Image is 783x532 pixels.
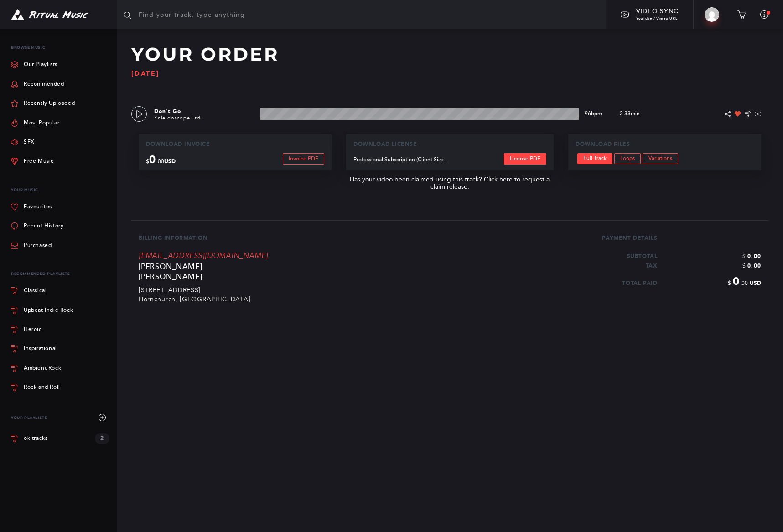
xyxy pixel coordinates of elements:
[11,378,109,397] a: Rock and Roll
[11,339,109,358] a: Inspirational
[11,197,52,217] a: Favourites
[11,113,59,132] a: Most Popular
[576,141,754,148] p: Download Files
[746,253,761,259] span: 0.00
[746,263,761,269] span: 0.00
[731,274,740,288] span: 0
[146,153,235,166] p: $ .00
[636,7,679,15] span: Video Sync
[95,433,109,444] div: 2
[154,115,202,121] a: Kaleidoscope Ltd.
[11,217,63,236] a: Recent History
[11,9,88,21] img: Ritual Music
[139,294,554,303] p: Hornchurch, [GEOGRAPHIC_DATA]
[24,327,42,332] div: Heroic
[748,280,761,286] span: USD
[11,55,57,74] a: Our Playlists
[11,40,109,55] p: Browse Music
[353,157,450,163] p: Professional Subscription (Client Size: 500+ Employees), Web / Streaming, External, Internal, PC ...
[11,266,109,281] div: Recommended Playlists
[11,408,109,427] div: Your Playlists
[591,110,602,117] span: bpm
[11,300,109,320] a: Upbeat Indie Rock
[11,152,54,171] a: Free Music
[24,385,60,390] div: Rock and Roll
[131,44,768,65] h2: Your Order
[283,153,324,165] a: Invoice PDF
[657,250,761,260] p: $
[24,435,47,442] div: ok tracks
[11,236,52,255] a: Purchased
[24,346,57,351] div: Inspirational
[657,275,761,288] p: $ .00
[11,94,75,113] a: Recently Uploaded
[657,259,761,269] p: $
[139,271,554,281] p: [PERSON_NAME]
[149,153,156,166] span: 0
[554,259,657,269] p: Tax
[11,320,109,339] a: Heroic
[11,75,64,94] a: Recommended
[139,285,554,294] p: [STREET_ADDRESS]
[577,153,612,164] a: Full Track
[353,141,546,148] p: Download License
[24,308,73,313] div: Upbeat Indie Rock
[11,428,109,449] a: ok tracks 2
[164,158,176,165] span: USD
[24,288,47,294] div: Classical
[11,182,109,197] p: Your Music
[146,141,324,148] p: Download Invoice
[705,7,719,22] img: Lenin Soram
[11,281,109,300] a: Classical
[582,111,604,117] p: 96
[24,366,61,371] div: Ambient Rock
[154,107,257,115] p: Don't Go
[504,153,546,165] a: License PDF
[643,153,678,164] a: Variations
[11,133,35,152] a: SFX
[131,70,768,77] p: [DATE]
[614,153,641,164] a: Loops
[139,235,554,242] p: Billing Information
[139,252,554,260] p: [EMAIL_ADDRESS][DOMAIN_NAME]
[636,16,677,21] span: YouTube / Vimeo URL
[602,235,657,242] p: Payment Details
[554,280,657,287] p: Total Paid
[11,359,109,378] a: Ambient Rock
[554,250,657,260] p: Subtotal
[346,176,554,191] a: Has your video been claimed using this track? Click here to request a claim release.
[139,261,554,271] p: [PERSON_NAME]
[612,110,648,118] p: 2:33
[631,110,640,117] span: min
